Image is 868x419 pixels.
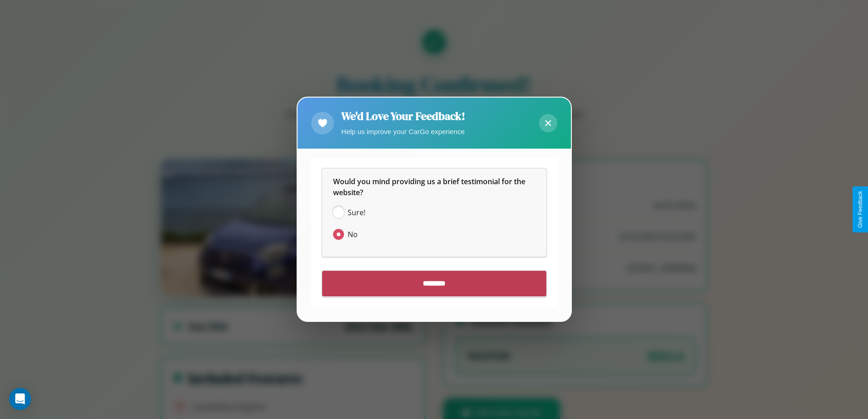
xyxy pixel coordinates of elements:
[857,191,863,228] div: Give Feedback
[348,207,365,218] span: Sure!
[348,229,358,240] span: No
[341,109,465,124] h2: We'd Love Your Feedback!
[333,177,527,198] span: Would you mind providing us a brief testimonial for the website?
[9,388,31,410] div: Open Intercom Messenger
[341,125,465,138] p: Help us improve your CarGo experience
